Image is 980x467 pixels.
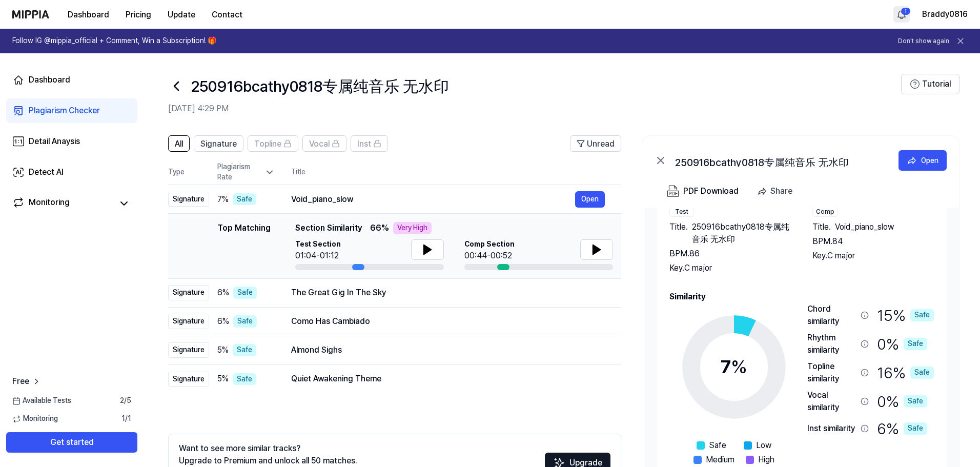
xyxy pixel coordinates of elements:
div: Safe [233,193,256,206]
span: Available Tests [12,396,71,406]
th: Type [168,160,209,185]
div: Detect AI [29,166,64,178]
h2: Similarity [669,291,934,303]
div: 00:44-00:52 [464,250,515,262]
div: 6 % [877,418,927,439]
div: Plagiarism Rate [217,162,275,182]
button: Tutorial [901,74,959,94]
th: Title [291,160,621,185]
button: Contact [203,5,251,25]
span: 2 / 5 [120,396,131,406]
span: % [731,356,747,378]
span: 6 % [217,315,229,328]
button: Unread [570,135,621,152]
span: Section Similarity [295,222,362,234]
div: Safe [233,315,257,328]
span: Low [756,439,771,452]
a: Detect AI [6,160,137,185]
div: Topline similarity [807,360,856,385]
div: Share [770,185,792,198]
div: Very High [393,222,432,234]
div: Signature [168,314,209,329]
div: Dashboard [29,74,70,86]
span: Free [12,375,29,388]
span: 5 % [217,373,229,385]
div: Open [921,155,938,166]
span: Topline [254,138,281,150]
div: Test [669,207,694,217]
a: Monitoring [12,196,113,211]
span: Void_piano_slow [835,221,894,233]
button: Update [159,5,203,25]
button: Don't show again [898,37,949,46]
div: Almond Sighs [291,344,605,356]
div: 0 % [877,332,927,356]
button: Signature [194,135,243,152]
div: Key. C major [669,262,792,274]
span: 7 % [217,193,229,206]
div: Signature [168,372,209,387]
div: Safe [904,422,927,435]
h2: [DATE] 4:29 PM [168,103,901,115]
div: Safe [233,344,256,356]
button: Open [899,150,947,171]
span: Unread [587,138,615,150]
span: High [758,454,774,466]
span: 250916bcathy0818专属纯音乐 无水印 [692,221,792,246]
a: Update [159,1,203,29]
div: Want to see more similar tracks? Upgrade to Premium and unlock all 50 matches. [179,442,357,467]
div: Safe [233,373,256,385]
img: 알림 [895,8,908,21]
button: Open [575,191,605,208]
span: Safe [709,439,726,452]
span: Medium [706,454,734,466]
a: Dashboard [6,68,137,92]
span: Title . [669,221,688,246]
button: All [168,135,190,152]
img: PDF Download [667,185,679,197]
span: All [175,138,183,150]
div: Monitoring [29,196,70,211]
button: Topline [248,135,298,152]
div: Void_piano_slow [291,193,575,206]
a: Plagiarism Checker [6,98,137,123]
span: 66 % [370,222,389,234]
div: Safe [910,367,934,379]
button: Braddy0816 [922,8,968,21]
img: logo [12,10,49,18]
h1: Follow IG @mippia_official + Comment, Win a Subscription! 🎁 [12,36,216,46]
div: Chord similarity [807,303,856,328]
a: Free [12,375,42,388]
div: 250916bcathy0818专属纯音乐 无水印 [675,154,880,167]
div: 01:04-01:12 [295,250,341,262]
span: Signature [200,138,237,150]
span: 5 % [217,344,229,356]
div: BPM. 84 [812,235,935,248]
div: Detail Anaysis [29,135,80,148]
div: PDF Download [683,185,739,198]
span: Monitoring [12,414,58,424]
a: Dashboard [59,5,117,25]
a: Detail Anaysis [6,129,137,154]
button: 알림1 [893,6,910,23]
h1: 250916bcathy0818专属纯音乐 无水印 [191,75,449,97]
div: Vocal similarity [807,389,856,414]
div: Signature [168,285,209,300]
div: 1 [901,7,911,15]
div: Rhythm similarity [807,332,856,356]
div: 15 % [877,303,934,328]
div: Key. C major [812,250,935,262]
button: Share [753,181,801,201]
button: Inst [351,135,388,152]
div: Inst similarity [807,422,856,435]
button: Pricing [117,5,159,25]
div: 0 % [877,389,927,414]
div: BPM. 86 [669,248,792,260]
span: 1 / 1 [121,414,131,424]
span: Comp Section [464,239,515,250]
span: Test Section [295,239,341,250]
